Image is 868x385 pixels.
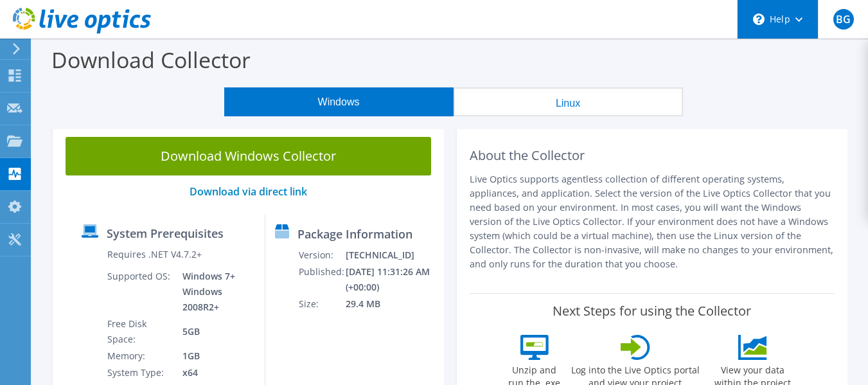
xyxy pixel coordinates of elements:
td: 1GB [173,348,254,364]
td: Supported OS: [107,268,173,316]
td: x64 [173,364,254,381]
a: Download Windows Collector [66,137,431,175]
label: Next Steps for using the Collector [553,303,751,319]
label: Requires .NET V4.7.2+ [107,248,202,261]
td: System Type: [107,364,173,381]
button: Windows [224,87,454,116]
td: 29.4 MB [345,296,438,312]
td: Free Disk Space: [107,316,173,348]
td: 5GB [173,316,254,348]
button: Linux [454,87,683,116]
label: Download Collector [51,45,251,75]
td: Windows 7+ Windows 2008R2+ [173,268,254,316]
td: Size: [298,296,345,312]
a: Download via direct link [190,184,307,199]
label: Package Information [297,228,412,240]
span: BG [833,9,854,30]
label: System Prerequisites [107,227,224,240]
h2: About the Collector [470,148,835,163]
td: Memory: [107,348,173,364]
td: Version: [298,247,345,264]
td: Published: [298,264,345,296]
td: [DATE] 11:31:26 AM (+00:00) [345,264,438,296]
td: [TECHNICAL_ID] [345,247,438,264]
svg: \n [753,13,765,25]
p: Live Optics supports agentless collection of different operating systems, appliances, and applica... [470,172,835,271]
